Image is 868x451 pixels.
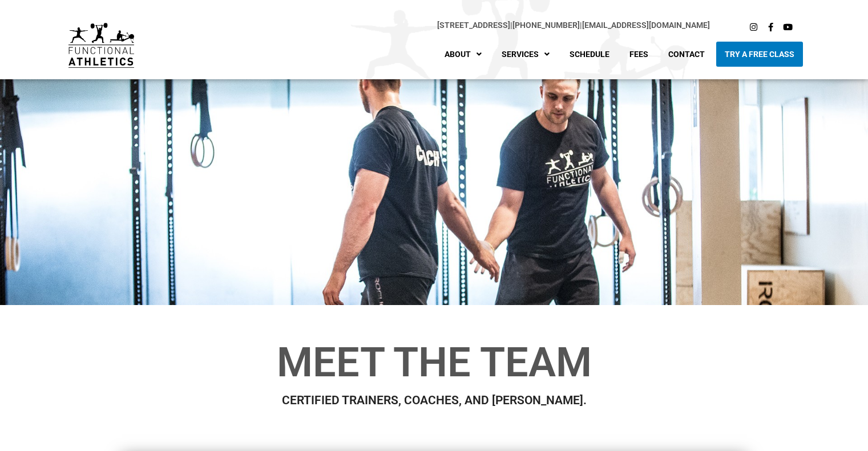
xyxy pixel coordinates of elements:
a: Fees [621,42,657,67]
a: [PHONE_NUMBER] [512,21,580,30]
h2: CERTIFIED TRAINERS, COACHES, AND [PERSON_NAME]. [118,395,751,407]
span: | [437,21,512,30]
a: Services [493,42,558,67]
a: About [436,42,490,67]
p: | [157,19,710,32]
a: Schedule [561,42,618,67]
img: default-logo [68,23,134,68]
a: [STREET_ADDRESS] [437,21,510,30]
a: Contact [660,42,713,67]
h1: Meet the Team [118,342,751,383]
a: Try A Free Class [716,42,803,67]
a: [EMAIL_ADDRESS][DOMAIN_NAME] [582,21,710,30]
